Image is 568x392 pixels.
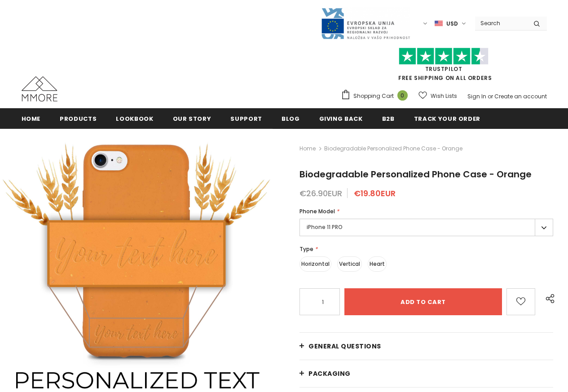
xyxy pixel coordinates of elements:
[60,108,97,128] a: Products
[22,108,41,128] a: Home
[382,108,395,128] a: B2B
[488,92,493,100] span: or
[319,108,363,128] a: Giving back
[230,115,262,123] span: support
[368,256,387,272] label: Heart
[397,90,408,101] span: 0
[22,115,41,123] span: Home
[467,92,486,100] a: Sign In
[324,143,462,154] span: Biodegradable Personalized Phone Case - Orange
[282,108,300,128] a: Blog
[382,115,395,123] span: B2B
[414,115,480,123] span: Track your order
[321,19,410,27] a: Javni Razpis
[308,342,381,351] span: General Questions
[116,108,153,128] a: Lookbook
[399,48,489,65] img: Trust Pilot Stars
[344,288,502,315] input: Add to cart
[431,92,457,101] span: Wish Lists
[425,65,462,73] a: Trustpilot
[321,7,410,40] img: Javni Razpis
[308,369,351,378] span: PACKAGING
[418,88,457,104] a: Wish Lists
[354,188,396,199] span: €19.80EUR
[299,168,532,181] span: Biodegradable Personalized Phone Case - Orange
[341,52,547,82] span: FREE SHIPPING ON ALL ORDERS
[230,108,262,128] a: support
[341,89,412,103] a: Shopping Cart 0
[299,245,313,253] span: Type
[299,333,553,360] a: General Questions
[337,256,362,272] label: Vertical
[173,115,211,123] span: Our Story
[475,17,527,30] input: Search Site
[414,108,480,128] a: Track your order
[116,115,153,123] span: Lookbook
[446,19,458,28] span: USD
[299,256,331,272] label: Horizontal
[353,92,394,101] span: Shopping Cart
[299,188,342,199] span: €26.90EUR
[494,92,547,100] a: Create an account
[319,115,363,123] span: Giving back
[60,115,97,123] span: Products
[282,115,300,123] span: Blog
[299,207,335,215] span: Phone Model
[299,143,316,154] a: Home
[299,360,553,387] a: PACKAGING
[435,20,443,27] img: USD
[173,108,211,128] a: Our Story
[299,219,553,236] label: iPhone 11 PRO
[22,76,57,101] img: MMORE Cases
